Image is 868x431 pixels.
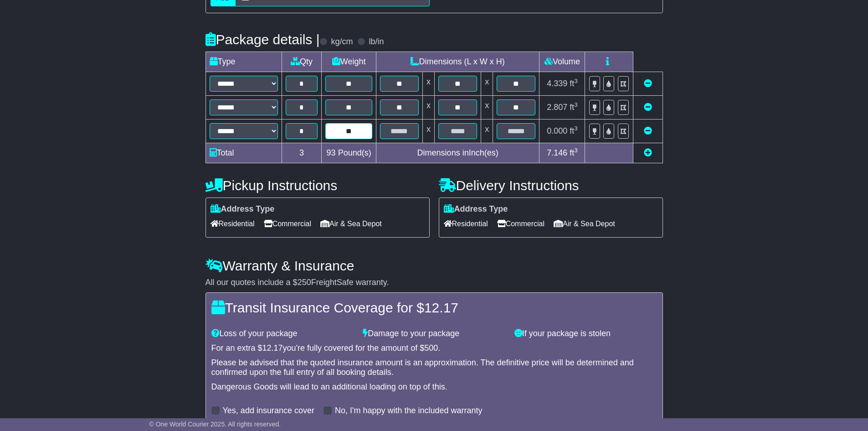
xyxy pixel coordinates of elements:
[211,217,255,231] span: Residential
[574,101,578,108] sup: 3
[211,382,657,392] div: Dangerous Goods will lead to an additional loading on top of this.
[205,52,282,72] td: Type
[539,52,585,72] td: Volume
[205,258,663,273] h4: Warranty & Insurance
[298,278,311,287] span: 250
[358,329,510,339] div: Damage to your package
[322,143,376,163] td: Pound(s)
[205,178,430,193] h4: Pickup Instructions
[205,32,320,47] h4: Package details |
[570,79,578,88] span: ft
[376,52,539,72] td: Dimensions (L x W x H)
[211,204,275,214] label: Address Type
[644,79,652,88] a: Remove this item
[282,143,322,163] td: 3
[335,406,483,416] label: No, I'm happy with the included warranty
[481,96,493,119] td: x
[547,148,567,157] span: 7.146
[211,343,657,353] div: For an extra $ you're fully covered for the amount of $ .
[547,103,567,112] span: 2.807
[444,217,488,231] span: Residential
[211,358,657,378] div: Please be advised that the quoted insurance amount is an approximation. The definitive price will...
[369,37,384,47] label: lb/in
[481,72,493,96] td: x
[554,217,615,231] span: Air & Sea Depot
[424,343,438,353] span: 500
[331,37,353,47] label: kg/cm
[444,204,508,214] label: Address Type
[320,217,382,231] span: Air & Sea Depot
[439,178,663,193] h4: Delivery Instructions
[211,300,657,315] h4: Transit Insurance Coverage for $
[644,103,652,112] a: Remove this item
[644,148,652,157] a: Add new item
[547,126,567,135] span: 0.000
[570,103,578,112] span: ft
[282,52,322,72] td: Qty
[423,119,435,143] td: x
[149,421,281,428] span: © One World Courier 2025. All rights reserved.
[497,217,544,231] span: Commercial
[423,96,435,119] td: x
[481,119,493,143] td: x
[574,78,578,84] sup: 3
[264,217,311,231] span: Commercial
[223,406,314,416] label: Yes, add insurance cover
[574,125,578,132] sup: 3
[570,148,578,157] span: ft
[205,143,282,163] td: Total
[424,300,458,315] span: 12.17
[570,126,578,135] span: ft
[574,147,578,154] sup: 3
[327,148,336,157] span: 93
[262,343,283,353] span: 12.17
[644,126,652,135] a: Remove this item
[322,52,376,72] td: Weight
[510,329,662,339] div: If your package is stolen
[547,79,567,88] span: 4.339
[207,329,359,339] div: Loss of your package
[376,143,539,163] td: Dimensions in Inch(es)
[423,72,435,96] td: x
[205,278,663,288] div: All our quotes include a $ FreightSafe warranty.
